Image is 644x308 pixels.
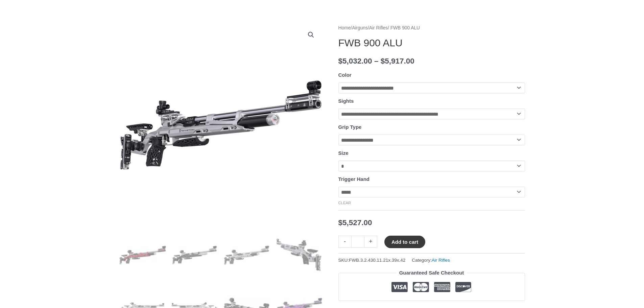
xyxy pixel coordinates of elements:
label: Sights [338,98,354,104]
label: Color [338,72,352,78]
bdi: 5,527.00 [338,218,372,227]
a: Air Rifles [369,25,388,30]
a: - [338,236,351,247]
a: Airguns [352,25,368,30]
span: $ [381,57,385,65]
label: Size [338,150,349,156]
span: $ [338,218,343,227]
a: Home [338,25,351,30]
img: FWB 900 ALU - Image 3 [223,232,270,279]
legend: Guaranteed Safe Checkout [397,268,467,278]
bdi: 5,917.00 [381,57,414,65]
span: Category: [412,256,450,264]
img: FWB 900 ALU [275,232,322,279]
input: Product quantity [351,236,364,247]
bdi: 5,032.00 [338,57,372,65]
a: Air Rifles [432,258,450,263]
img: FWB 900 ALU [171,232,218,279]
img: FWB 900 ALU [119,232,166,279]
span: – [374,57,379,65]
button: Add to cart [384,236,425,248]
label: Trigger Hand [338,176,370,182]
a: + [364,236,377,247]
label: Grip Type [338,124,362,130]
span: FWB.3.2.430.11.21x.39x.42 [349,258,405,263]
a: View full-screen image gallery [305,29,317,41]
a: Clear options [338,201,351,205]
span: $ [338,57,343,65]
h1: FWB 900 ALU [338,37,525,49]
nav: Breadcrumb [338,24,525,32]
span: SKU: [338,256,406,264]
